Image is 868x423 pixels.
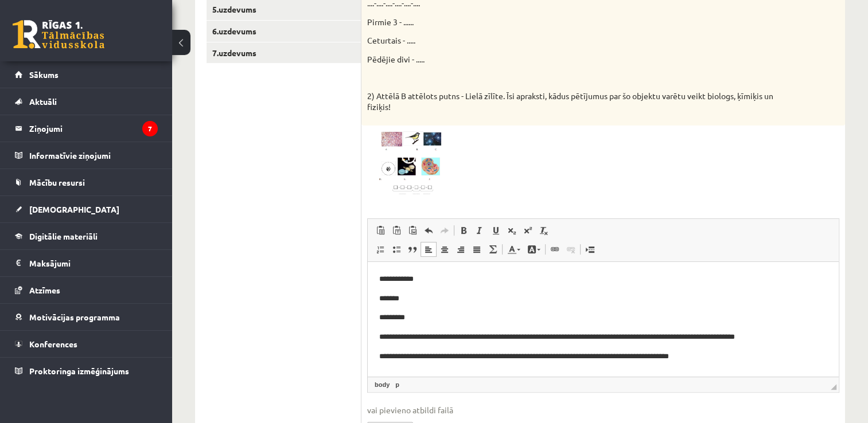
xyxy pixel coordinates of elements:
a: Motivācijas programma [15,304,158,330]
a: Izlīdzināt pa labi [453,242,469,257]
span: [DEMOGRAPHIC_DATA] [29,204,119,214]
a: Fona krāsa [524,242,544,257]
p: 2) Attēlā B attēlots putns - Lielā zīlīte. Īsi apraksti, kādus pētījumus par šo objektu varētu ve... [367,91,782,113]
legend: Ziņojumi [29,115,158,142]
a: Slīpraksts (vadīšanas taustiņš+I) [472,223,488,238]
legend: Informatīvie ziņojumi [29,142,158,169]
a: 7.uzdevums [207,42,361,64]
legend: Maksājumi [29,250,158,276]
span: Mērogot [831,384,836,390]
img: z4.jpg [367,131,453,196]
a: Saite (vadīšanas taustiņš+K) [547,242,563,257]
a: p elements [393,379,402,390]
p: Pirmie 3 - ...... [367,16,782,28]
a: Augšraksts [520,223,536,238]
a: Math [485,242,501,257]
a: Atzīmes [15,277,158,303]
a: Ievietot/noņemt numurētu sarakstu [372,242,388,257]
a: Ievietot/noņemt sarakstu ar aizzīmēm [388,242,404,257]
p: Ceturtais - ..... [367,34,782,46]
a: Centrēti [437,242,453,257]
a: Rīgas 1. Tālmācības vidusskola [13,20,104,49]
p: Pēdējie divi - ..... [367,53,782,65]
a: Ievietot no Worda [404,223,421,238]
a: Noņemt stilus [536,223,552,238]
a: Proktoringa izmēģinājums [15,358,158,384]
a: Ielīmēt (vadīšanas taustiņš+V) [372,223,388,238]
a: Digitālie materiāli [15,223,158,249]
iframe: Bagātinātā teksta redaktors, wiswyg-editor-user-answer-47024893054500 [368,262,839,377]
a: Izlīdzināt malas [469,242,485,257]
a: Informatīvie ziņojumi [15,142,158,169]
a: Aktuāli [15,88,158,115]
span: Motivācijas programma [29,312,120,322]
a: Ievietot lapas pārtraukumu drukai [582,242,598,257]
a: Maksājumi [15,250,158,276]
span: Mācību resursi [29,177,85,187]
a: Atcelt (vadīšanas taustiņš+Z) [421,223,437,238]
a: [DEMOGRAPHIC_DATA] [15,196,158,222]
a: Pasvītrojums (vadīšanas taustiņš+U) [488,223,504,238]
i: 7 [142,121,158,136]
a: Ievietot kā vienkāršu tekstu (vadīšanas taustiņš+pārslēgšanas taustiņš+V) [388,223,404,238]
a: Ziņojumi7 [15,115,158,142]
a: 6.uzdevums [207,21,361,42]
span: Atzīmes [29,285,60,295]
a: Atkārtot (vadīšanas taustiņš+Y) [437,223,453,238]
a: Sākums [15,61,158,88]
a: Apakšraksts [504,223,520,238]
span: Konferences [29,339,77,349]
span: Digitālie materiāli [29,231,98,241]
span: Aktuāli [29,96,57,107]
span: vai pievieno atbildi failā [367,404,839,416]
a: Teksta krāsa [504,242,524,257]
a: Mācību resursi [15,169,158,195]
a: Konferences [15,331,158,357]
span: Proktoringa izmēģinājums [29,366,129,376]
a: Treknraksts (vadīšanas taustiņš+B) [456,223,472,238]
a: Atsaistīt [563,242,579,257]
a: Izlīdzināt pa kreisi [421,242,437,257]
a: Bloka citāts [404,242,421,257]
span: Sākums [29,69,59,80]
a: body elements [372,379,392,390]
